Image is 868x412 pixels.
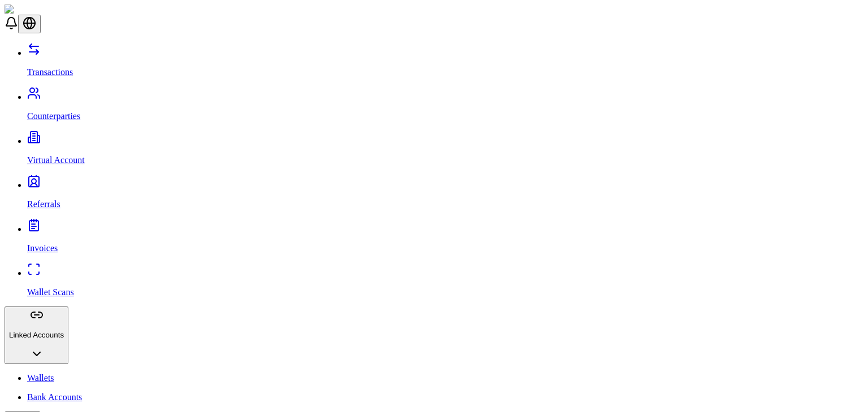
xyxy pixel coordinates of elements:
[27,199,863,209] p: Referrals
[27,243,863,253] p: Invoices
[27,92,863,121] a: Counterparties
[27,373,863,383] a: Wallets
[27,180,863,209] a: Referrals
[27,224,863,253] a: Invoices
[27,287,863,297] p: Wallet Scans
[5,5,72,15] img: ShieldPay Logo
[27,268,863,297] a: Wallet Scans
[27,67,863,77] p: Transactions
[27,136,863,165] a: Virtual Account
[5,306,68,364] button: Linked Accounts
[27,392,863,402] a: Bank Accounts
[27,111,863,121] p: Counterparties
[27,155,863,165] p: Virtual Account
[9,331,64,339] p: Linked Accounts
[27,48,863,77] a: Transactions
